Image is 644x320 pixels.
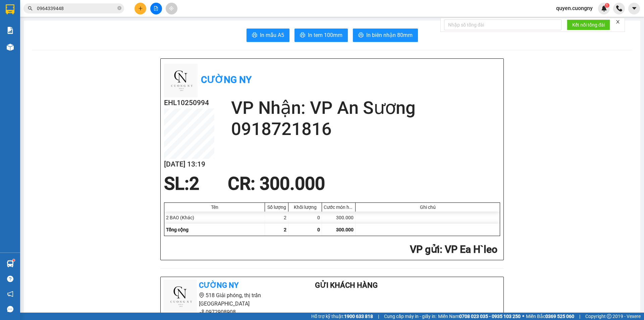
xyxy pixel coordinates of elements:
span: caret-down [631,5,637,11]
img: logo-vxr [6,4,14,14]
div: Khối lượng [290,204,320,210]
img: icon-new-feature [601,5,607,11]
div: 2 [265,212,288,224]
b: Gửi khách hàng [315,281,378,289]
span: In mẫu A5 [260,31,284,39]
span: printer [358,32,364,39]
img: phone-icon [616,5,622,11]
button: aim [166,3,177,14]
span: Tổng cộng [166,227,189,232]
span: Hỗ trợ kỹ thuật: [311,313,373,320]
img: warehouse-icon [7,44,14,51]
strong: 0708 023 035 - 0935 103 250 [459,314,521,319]
img: warehouse-icon [7,260,14,267]
h2: 0918721816 [231,119,500,140]
span: | [579,313,580,320]
span: phone [199,309,204,315]
span: question-circle [7,276,13,282]
span: copyright [607,314,611,319]
span: environment [199,292,204,298]
span: Miền Bắc [526,313,574,320]
span: Miền Nam [438,313,521,320]
span: notification [7,291,13,297]
h2: VP Nhận: VP An Sương [231,97,500,119]
span: file-add [154,6,158,11]
span: CR : 300.000 [228,173,325,194]
b: Cường Ny [199,281,238,289]
sup: 1 [605,3,609,8]
li: 518 Giải phóng, thị trấn [GEOGRAPHIC_DATA] [163,291,288,308]
div: Ghi chú [357,204,498,210]
li: 0972908908 [163,308,288,316]
button: file-add [150,3,162,14]
span: quyen.cuongny [551,4,598,12]
span: 2 [284,227,286,232]
div: 300.000 [322,212,356,224]
div: Số lượng [267,204,286,210]
button: printerIn mẫu A5 [247,29,289,42]
button: plus [135,3,146,14]
span: plus [138,6,143,11]
span: 1 [606,3,608,8]
div: Cước món hàng [324,204,354,210]
sup: 1 [13,259,15,261]
img: logo.jpg [163,280,197,313]
span: printer [252,32,257,39]
input: Tìm tên, số ĐT hoặc mã đơn [37,5,116,12]
span: VP gửi [410,243,440,255]
h2: EHL10250994 [164,97,214,108]
span: 2 [189,173,199,194]
span: printer [300,32,305,39]
img: logo.jpg [164,64,198,97]
input: Nhập số tổng đài [444,19,561,30]
button: printerIn biên nhận 80mm [353,29,418,42]
div: 2 BAO (Khác) [164,212,265,224]
span: close [615,19,620,24]
div: Tên [166,204,263,210]
h2: : VP Ea H`leo [164,243,497,257]
span: 0 [317,227,320,232]
img: solution-icon [7,27,14,34]
span: Cung cấp máy in - giấy in: [384,313,436,320]
span: In tem 100mm [308,31,342,39]
b: Cường Ny [201,74,252,85]
button: caret-down [628,3,640,14]
span: In biên nhận 80mm [366,31,413,39]
div: 0 [288,212,322,224]
strong: 1900 633 818 [344,314,373,319]
span: | [378,313,379,320]
span: close-circle [117,6,121,10]
span: 300.000 [336,227,354,232]
span: Kết nối tổng đài [572,21,605,29]
span: search [28,6,33,11]
h2: [DATE] 13:19 [164,159,214,170]
button: printerIn tem 100mm [294,29,348,42]
span: message [7,306,13,312]
strong: 0369 525 060 [545,314,574,319]
span: close-circle [117,5,121,12]
span: SL: [164,173,189,194]
button: Kết nối tổng đài [567,19,610,30]
span: aim [169,6,174,11]
span: ⚪️ [522,315,524,318]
